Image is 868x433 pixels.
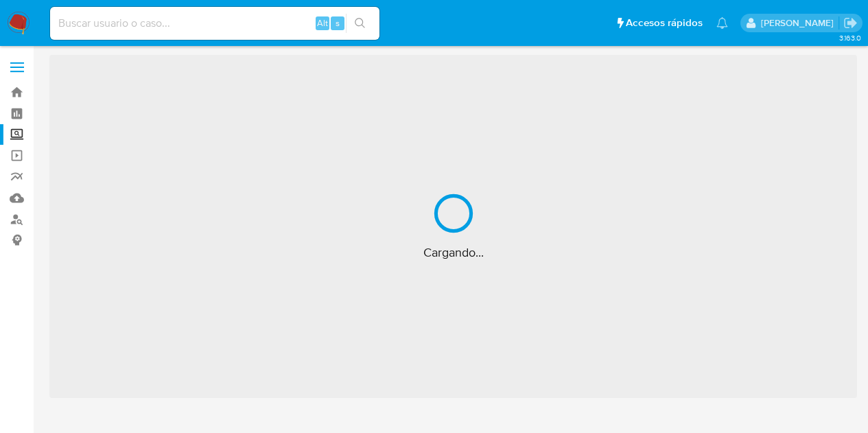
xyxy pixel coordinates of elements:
[626,16,703,30] span: Accesos rápidos
[50,14,379,32] input: Buscar usuario o caso...
[346,14,374,33] button: search-icon
[336,16,340,30] span: s
[843,16,858,30] a: Salir
[716,17,728,29] a: Notificaciones
[317,16,328,30] span: Alt
[423,244,484,261] span: Cargando...
[761,16,838,30] p: loui.hernandezrodriguez@mercadolibre.com.mx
